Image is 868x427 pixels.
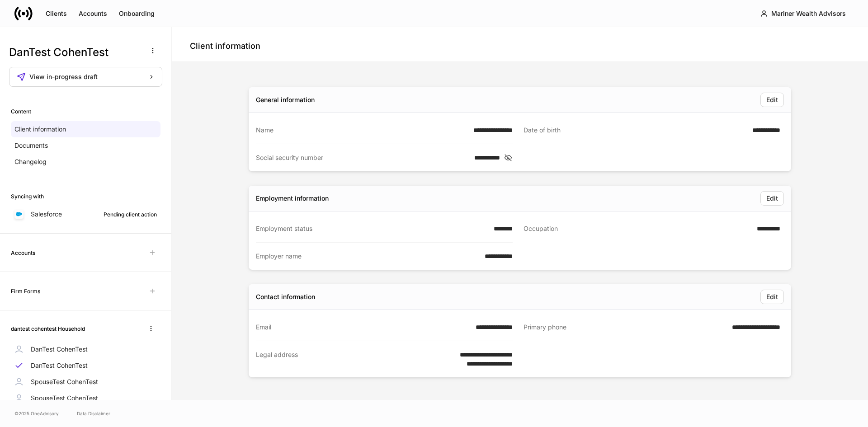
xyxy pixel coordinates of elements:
[11,287,40,296] h6: Firm Forms
[46,10,67,17] div: Clients
[760,290,784,304] button: Edit
[11,324,85,333] h6: dantest cohentest Household
[144,244,160,261] span: Unavailable with outstanding requests for information
[11,249,35,257] h6: Accounts
[104,210,157,219] div: Pending client action
[11,206,160,222] a: SalesforcePending client action
[113,6,160,21] button: Onboarding
[256,194,329,203] div: Employment information
[766,97,778,103] div: Edit
[31,210,62,219] p: Salesforce
[144,283,160,299] span: Unavailable with outstanding requests for information
[256,153,469,162] div: Social security number
[77,410,110,417] a: Data Disclaimer
[256,350,454,368] div: Legal address
[9,67,162,87] button: View in-progress draft
[9,45,140,60] h3: DanTest CohenTest
[11,341,160,357] a: DanTest CohenTest
[256,224,488,233] div: Employment status
[11,192,44,201] h6: Syncing with
[14,157,47,166] p: Changelog
[190,41,260,52] h4: Client information
[31,361,88,370] p: DanTest CohenTest
[31,377,98,386] p: SpouseTest CohenTest
[256,323,470,332] div: Email
[256,252,479,261] div: Employer name
[14,410,59,417] span: © 2025 OneAdvisory
[11,121,160,137] a: Client information
[524,224,751,234] div: Occupation
[40,6,73,21] button: Clients
[760,191,784,206] button: Edit
[11,390,160,406] a: SpouseTest CohenTest
[119,10,155,17] div: Onboarding
[11,357,160,374] a: DanTest CohenTest
[73,6,113,21] button: Accounts
[31,345,88,354] p: DanTest CohenTest
[79,10,107,17] div: Accounts
[14,125,66,134] p: Client information
[524,126,747,135] div: Date of birth
[256,126,468,135] div: Name
[524,323,726,332] div: Primary phone
[31,394,98,403] p: SpouseTest CohenTest
[14,141,48,150] p: Documents
[11,374,160,390] a: SpouseTest CohenTest
[766,294,778,300] div: Edit
[11,137,160,154] a: Documents
[256,95,315,104] div: General information
[29,74,98,80] span: View in-progress draft
[766,195,778,202] div: Edit
[11,154,160,170] a: Changelog
[753,5,854,22] button: Mariner Wealth Advisors
[11,107,31,116] h6: Content
[771,10,846,17] div: Mariner Wealth Advisors
[256,292,315,301] div: Contact information
[760,93,784,107] button: Edit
